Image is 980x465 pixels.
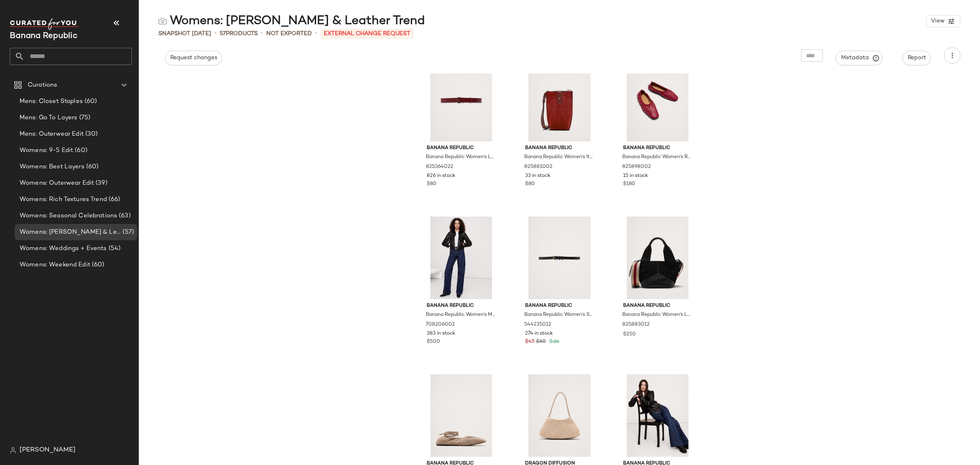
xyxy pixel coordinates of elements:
[315,29,317,38] span: •
[427,338,440,346] span: $500
[20,445,76,455] span: [PERSON_NAME]
[426,321,455,329] span: 708206002
[623,172,648,180] span: 15 in stock
[83,97,97,106] span: (60)
[525,181,535,188] span: $80
[220,29,258,38] div: Products
[20,162,85,172] span: Womens: Best Layers
[220,31,226,37] span: 57
[427,145,496,152] span: Banana Republic
[623,331,636,338] span: $250
[165,51,222,65] button: Request changes
[20,179,94,188] span: Womens: Outerwear Edit
[525,302,594,310] span: Banana Republic
[10,32,78,40] span: Current Company Name
[121,228,134,237] span: (57)
[420,374,502,457] img: cn60115201.jpg
[622,311,691,319] span: Banana Republic Women's Leather & Suede Mini Zip Tote Black One Size
[623,302,692,310] span: Banana Republic
[907,55,926,61] span: Report
[622,321,650,329] span: 825883012
[20,260,90,270] span: Womens: Weekend Edit
[525,145,594,152] span: Banana Republic
[426,154,495,161] span: Banana Republic Women's Leather Belt With Covered Roller Buckle Pure Red Leather Size M
[525,172,550,180] span: 33 in stock
[426,311,495,319] span: Banana Republic Women's Minimalist Leather Jacket Black Size M
[20,113,78,123] span: Mens: Go To Layers
[20,146,73,155] span: Womens: 9-5 Edit
[107,195,120,204] span: (66)
[525,338,535,346] span: $45
[426,163,453,171] span: 825364022
[170,55,217,61] span: Request changes
[841,54,878,62] span: Metadata
[20,244,107,253] span: Womens: Weddings + Events
[427,302,496,310] span: Banana Republic
[622,163,651,171] span: 825898002
[20,97,83,106] span: Mens: Closet Staples
[524,154,593,161] span: Banana Republic Women's Italian Leather Crossbody Pouch Deep Red One Size
[107,244,121,253] span: (54)
[617,374,699,457] img: cn57571182.jpg
[420,217,502,299] img: cn57900783.jpg
[73,146,87,155] span: (60)
[622,154,691,161] span: Banana Republic Women's Ruched Leather Ballet Flat Deep Red Leather Size 6
[524,163,552,171] span: 825881002
[524,321,551,329] span: 544235012
[20,228,121,237] span: Womens: [PERSON_NAME] & Leather Trend
[926,15,960,27] button: View
[10,18,79,30] img: cfy_white_logo.C9jOOHJF.svg
[623,145,692,152] span: Banana Republic
[617,217,699,299] img: cn60599831.jpg
[536,338,546,346] span: $60
[427,330,455,338] span: 383 in stock
[158,13,425,29] div: Womens: [PERSON_NAME] & Leather Trend
[519,374,601,457] img: cn59320010.jpg
[158,17,167,25] img: svg%3e
[117,211,131,221] span: (63)
[20,130,84,139] span: Mens: Outerwear Edit
[84,130,98,139] span: (30)
[524,311,593,319] span: Banana Republic Women's Slim Leather Belt Black Size S
[261,29,263,38] span: •
[214,29,216,38] span: •
[78,113,91,123] span: (75)
[836,51,883,65] button: Metadata
[20,211,117,221] span: Womens: Seasonal Celebrations
[28,80,57,90] span: Curations
[931,18,944,25] span: View
[427,181,437,188] span: $80
[158,29,211,38] span: Snapshot [DATE]
[519,217,601,299] img: cn56060526.jpg
[623,181,635,188] span: $180
[548,339,559,344] span: Sale
[90,260,105,270] span: (60)
[10,447,16,454] img: svg%3e
[427,172,455,180] span: 826 in stock
[266,29,312,38] span: Not Exported
[94,179,107,188] span: (39)
[321,29,414,39] p: External Change Request
[525,330,553,338] span: 274 in stock
[20,195,107,204] span: Womens: Rich Textures Trend
[902,51,931,65] button: Report
[85,162,99,172] span: (60)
